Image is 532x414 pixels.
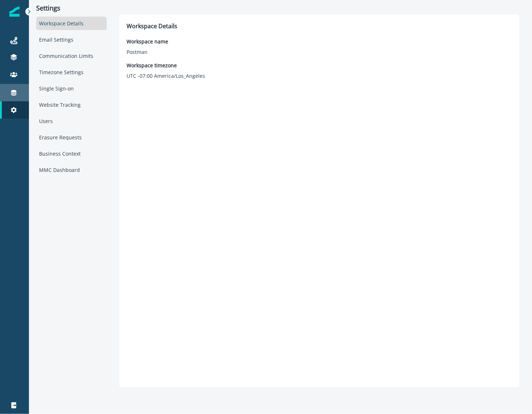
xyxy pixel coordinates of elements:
img: Inflection [9,7,20,17]
p: Postman [127,48,168,56]
div: Timezone Settings [36,66,107,79]
div: Workspace Details [36,17,107,30]
p: Workspace Details [127,22,512,30]
div: Users [36,114,107,128]
div: Single Sign-on [36,82,107,95]
div: MMC Dashboard [36,163,107,177]
p: Workspace timezone [127,62,205,69]
div: Email Settings [36,33,107,46]
p: Workspace name [127,38,168,45]
div: Communication Limits [36,49,107,63]
div: Website Tracking [36,98,107,111]
p: Settings [36,4,107,12]
div: Erasure Requests [36,131,107,144]
div: Business Context [36,147,107,160]
p: UTC -07:00 America/Los_Angeles [127,72,205,80]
